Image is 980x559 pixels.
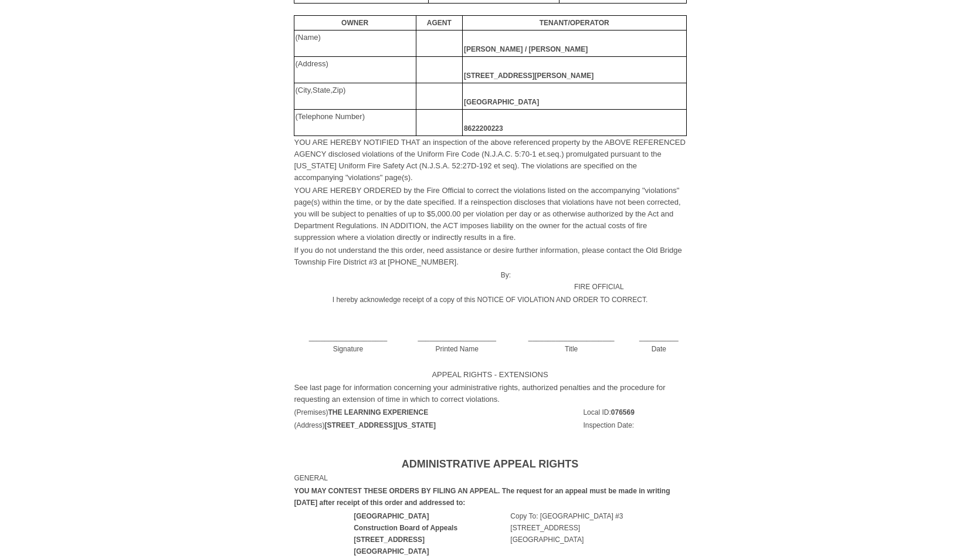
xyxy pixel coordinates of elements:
[631,319,686,355] td: __________ Date
[611,408,635,416] b: 076569
[294,472,687,485] td: GENERAL
[402,319,511,355] td: ____________________ Printed Name
[294,487,670,507] strong: YOU MAY CONTEST THESE ORDERS BY FILING AN APPEAL. The request for an appeal must be made in writi...
[294,319,403,355] td: ____________________ Signature
[511,269,686,293] td: FIRE OFFICIAL
[464,72,594,80] b: [STREET_ADDRESS][PERSON_NAME]
[582,419,686,432] td: Inspection Date:
[341,19,368,27] b: OWNER
[510,510,680,558] td: Copy To: [GEOGRAPHIC_DATA] #3 [STREET_ADDRESS] [GEOGRAPHIC_DATA]
[432,370,548,379] font: APPEAL RIGHTS - EXTENSIONS
[296,33,321,42] font: (Name)
[582,406,686,419] td: Local ID:
[294,186,681,242] font: YOU ARE HEREBY ORDERED by the Fire Official to correct the violations listed on the accompanying ...
[325,421,436,429] b: [STREET_ADDRESS][US_STATE]
[540,19,609,27] b: TENANT/OPERATOR
[402,458,579,470] b: ADMINISTRATIVE APPEAL RIGHTS
[464,124,503,133] b: 8622200223
[296,112,365,121] font: (Telephone Number)
[511,319,631,355] td: ______________________ Title
[294,383,666,404] font: See last page for information concerning your administrative rights, authorized penalties and the...
[464,98,539,106] b: [GEOGRAPHIC_DATA]
[294,246,682,266] font: If you do not understand the this order, need assistance or desire further information, please co...
[464,45,588,53] b: [PERSON_NAME] / [PERSON_NAME]
[296,59,328,68] font: (Address)
[294,406,577,419] td: (Premises)
[294,293,687,306] td: I hereby acknowledge receipt of a copy of this NOTICE OF VIOLATION AND ORDER TO CORRECT.
[294,269,512,293] td: By:
[294,419,577,432] td: (Address)
[296,86,346,94] font: (City,State,Zip)
[427,19,452,27] b: AGENT
[294,138,686,182] font: YOU ARE HEREBY NOTIFIED THAT an inspection of the above referenced property by the ABOVE REFERENC...
[354,512,457,555] strong: [GEOGRAPHIC_DATA] Construction Board of Appeals [STREET_ADDRESS] [GEOGRAPHIC_DATA]
[328,408,429,416] b: THE LEARNING EXPERIENCE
